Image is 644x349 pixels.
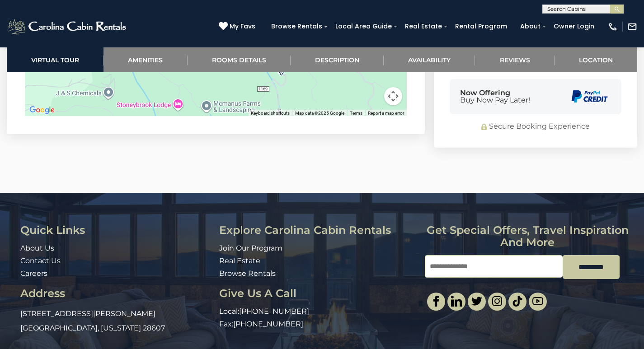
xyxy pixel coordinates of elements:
div: Secure Booking Experience [450,122,621,132]
img: mail-regular-white.png [627,22,637,32]
a: Open this area in Google Maps (opens a new window) [27,104,57,116]
img: youtube-light.svg [532,296,543,307]
img: twitter-single.svg [471,296,482,307]
a: Description [291,47,384,72]
h3: Address [20,288,212,299]
span: Buy Now Pay Later! [460,97,530,104]
img: phone-regular-white.png [608,22,618,32]
a: Join Our Program [219,244,282,252]
img: linkedin-single.svg [451,296,462,307]
a: Location [555,47,637,72]
h3: Give Us A Call [219,288,418,299]
a: Rooms Details [188,47,291,72]
a: Rental Program [451,19,512,33]
img: facebook-single.svg [431,296,442,307]
a: Browse Rentals [267,19,327,33]
a: Amenities [103,47,187,72]
h3: Explore Carolina Cabin Rentals [219,224,418,236]
img: Google [27,104,57,116]
a: Reviews [475,47,554,72]
a: My Favs [219,22,258,32]
a: Report a map error [368,111,404,116]
a: Terms [350,111,362,116]
div: Now Offering [460,89,530,104]
a: About Us [20,244,54,252]
h3: Get special offers, travel inspiration and more [425,224,630,248]
a: [PHONE_NUMBER] [239,307,309,316]
p: Fax: [219,319,418,330]
a: Contact Us [20,256,61,265]
a: Local Area Guide [331,19,396,33]
a: Availability [384,47,475,72]
a: About [516,19,545,33]
h3: Quick Links [20,224,212,236]
span: My Favs [230,22,255,31]
a: Browse Rentals [219,269,276,278]
a: Careers [20,269,47,278]
button: Map camera controls [384,87,402,105]
span: Map data ©2025 Google [295,111,344,116]
img: White-1-2.png [7,18,129,36]
a: Virtual Tour [7,47,103,72]
p: Local: [219,307,418,317]
a: Real Estate [219,256,260,265]
button: Keyboard shortcuts [251,110,290,116]
a: Real Estate [400,19,447,33]
img: instagram-single.svg [492,296,503,307]
p: [STREET_ADDRESS][PERSON_NAME] [GEOGRAPHIC_DATA], [US_STATE] 28607 [20,307,212,335]
a: Owner Login [549,19,599,33]
img: tiktok.svg [512,296,523,307]
a: [PHONE_NUMBER] [233,320,303,328]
